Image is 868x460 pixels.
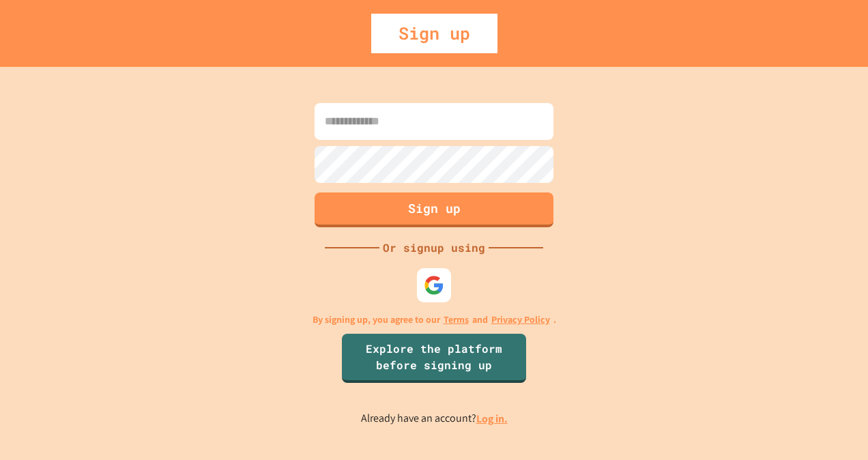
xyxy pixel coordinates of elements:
[315,192,553,227] button: Sign up
[476,412,508,426] a: Log in.
[313,313,556,327] p: By signing up, you agree to our and .
[444,313,469,327] a: Terms
[424,275,444,296] img: google-icon.svg
[379,240,489,256] div: Or signup using
[371,14,497,53] div: Sign up
[361,410,508,427] p: Already have an account?
[491,313,550,327] a: Privacy Policy
[342,334,526,383] a: Explore the platform before signing up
